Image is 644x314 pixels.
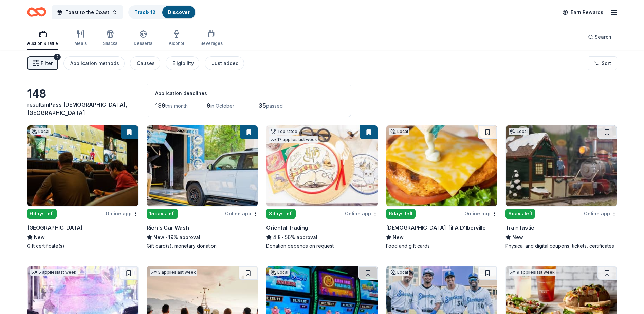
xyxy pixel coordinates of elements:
div: Alcohol [169,41,184,46]
div: 3 applies last week [150,269,197,276]
span: • [282,234,284,240]
div: Beverages [200,41,223,46]
div: 56% approval [266,233,378,241]
a: Image for Oriental TradingTop rated17 applieslast week8days leftOnline appOriental Trading4.8•56%... [266,125,378,249]
button: Just added [205,56,244,70]
div: 19% approval [147,233,258,241]
div: 2 [54,54,61,60]
button: Search [583,30,617,44]
span: 139 [155,102,165,109]
div: 8 days left [266,209,296,219]
img: Image for Rich's Car Wash [147,125,258,206]
div: 17 applies last week [269,136,318,143]
span: New [512,233,523,241]
div: 9 applies last week [509,269,556,276]
div: Application methods [70,59,119,67]
img: Image for TrainTastic [506,125,617,206]
div: 6 days left [27,209,57,219]
div: Desserts [134,41,152,46]
div: 6 days left [505,209,535,219]
div: Local [389,269,409,276]
span: this month [165,103,188,109]
div: Application deadlines [155,89,343,98]
div: results [27,101,139,117]
img: Image for Scarlet Pearl Casino Resort [27,125,138,206]
span: Toast to the Coast [65,8,109,16]
div: Online app [345,209,378,218]
a: Image for Chick-fil-A D'IbervilleLocal6days leftOnline app[DEMOGRAPHIC_DATA]-fil-A D'IbervilleNew... [386,125,497,249]
button: Sort [588,56,617,70]
button: Toast to the Coast [52,5,123,19]
div: Top rated [269,128,299,135]
span: New [153,233,164,241]
div: Local [389,128,409,135]
div: Oriental Trading [266,224,308,232]
span: 35 [258,102,266,109]
button: Desserts [134,27,152,50]
div: 5 applies last week [30,269,78,276]
div: Donation depends on request [266,243,378,249]
span: • [166,234,167,240]
div: Gift certificate(s) [27,243,139,249]
button: Track· 12Discover [128,5,196,19]
div: Local [269,269,290,276]
button: Causes [130,56,160,70]
div: Causes [137,59,155,67]
div: Online app [584,209,617,218]
span: in October [210,103,234,109]
a: Track· 12 [134,9,155,15]
div: Meals [74,41,87,46]
div: Snacks [103,41,117,46]
a: Discover [168,9,190,15]
div: Online app [225,209,258,218]
a: Image for Rich's Car Wash15days leftOnline appRich's Car WashNew•19% approvalGift card(s), moneta... [147,125,258,249]
div: Eligibility [172,59,194,67]
div: 15 days left [147,209,178,219]
div: Rich's Car Wash [147,224,189,232]
img: Image for Chick-fil-A D'Iberville [386,125,497,206]
div: Online app [464,209,497,218]
a: Earn Rewards [558,6,607,18]
div: [DEMOGRAPHIC_DATA]-fil-A D'Iberville [386,224,486,232]
div: Online app [106,209,139,218]
div: Local [30,128,51,135]
a: Home [27,4,46,20]
button: Alcohol [169,27,184,50]
span: New [34,233,45,241]
button: Filter2 [27,56,58,70]
div: 148 [27,87,139,101]
span: New [393,233,404,241]
div: TrainTastic [505,224,534,232]
span: 9 [207,102,210,109]
button: Eligibility [166,56,199,70]
div: Local [509,128,529,135]
a: Image for Scarlet Pearl Casino ResortLocal6days leftOnline app[GEOGRAPHIC_DATA]NewGift certificat... [27,125,139,249]
span: passed [266,103,283,109]
button: Auction & raffle [27,27,58,50]
div: 6 days left [386,209,416,219]
div: Auction & raffle [27,41,58,46]
span: 4.8 [273,233,281,241]
div: Food and gift cards [386,243,497,249]
button: Meals [74,27,87,50]
span: Search [595,33,611,41]
img: Image for Oriental Trading [266,125,377,206]
div: Just added [211,59,239,67]
span: in [27,101,127,116]
a: Image for TrainTasticLocal6days leftOnline appTrainTasticNewPhysical and digital coupons, tickets... [505,125,617,249]
button: Snacks [103,27,117,50]
button: Application methods [63,56,125,70]
span: Filter [41,59,53,67]
div: Physical and digital coupons, tickets, certificates [505,243,617,249]
span: Pass [DEMOGRAPHIC_DATA], [GEOGRAPHIC_DATA] [27,101,127,116]
div: [GEOGRAPHIC_DATA] [27,224,82,232]
button: Beverages [200,27,223,50]
div: Gift card(s), monetary donation [147,243,258,249]
span: Sort [602,59,611,67]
